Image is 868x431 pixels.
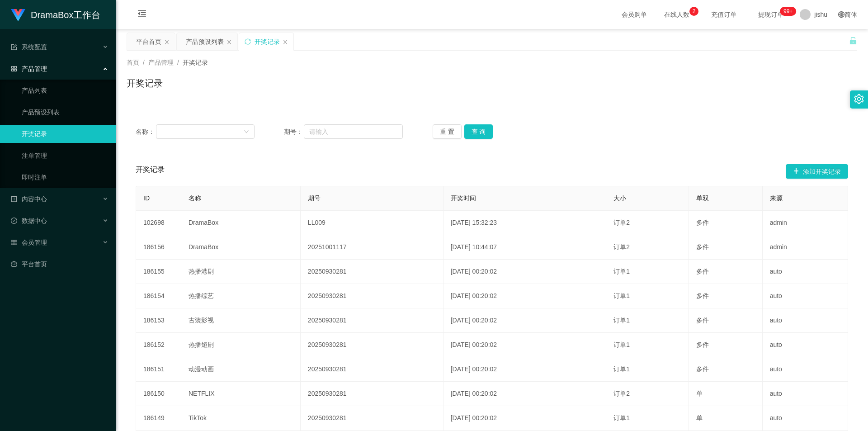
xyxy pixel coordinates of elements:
[136,333,181,357] td: 186152
[763,260,848,284] td: auto
[11,9,25,22] img: logo.9652507e.png
[696,292,709,299] span: 多件
[696,414,703,422] span: 单
[22,103,108,121] a: 产品预设列表
[696,365,709,373] span: 多件
[443,357,607,382] td: [DATE] 00:20:02
[136,406,181,431] td: 186149
[136,211,181,235] td: 102698
[177,59,179,66] span: /
[11,11,100,18] a: DramaBox工作台
[11,217,47,224] span: 数据中心
[696,219,709,226] span: 多件
[613,390,630,397] span: 订单2
[696,194,709,202] span: 单双
[786,164,848,179] button: 图标: plus添加开奖记录
[301,357,443,382] td: 20250930281
[181,211,301,235] td: DramaBox
[763,406,848,431] td: auto
[136,164,165,179] span: 开奖记录
[181,260,301,284] td: 热播港剧
[181,357,301,382] td: 动漫动画
[181,308,301,333] td: 古装影视
[301,406,443,431] td: 20250930281
[838,11,844,18] i: 图标: global
[127,76,163,90] h1: 开奖记录
[613,243,630,251] span: 订单2
[763,211,848,235] td: admin
[22,125,108,143] a: 开奖记录
[136,260,181,284] td: 186155
[255,33,280,50] div: 开奖记录
[613,194,626,202] span: 大小
[22,147,108,165] a: 注单管理
[181,382,301,406] td: NETFLIX
[148,59,174,66] span: 产品管理
[763,357,848,382] td: auto
[22,81,108,99] a: 产品列表
[301,333,443,357] td: 20250930281
[301,308,443,333] td: 20250930281
[11,43,47,51] span: 系统配置
[433,124,462,139] button: 重 置
[304,124,403,139] input: 请输入
[660,11,694,18] span: 在线人数
[763,333,848,357] td: auto
[696,268,709,275] span: 多件
[183,59,208,66] span: 开奖记录
[301,260,443,284] td: 20250930281
[301,284,443,308] td: 20250930281
[613,219,630,226] span: 订单2
[696,390,703,397] span: 单
[754,11,788,18] span: 提现订单
[181,333,301,357] td: 热播短剧
[308,194,321,202] span: 期号
[136,357,181,382] td: 186151
[181,235,301,260] td: DramaBox
[443,235,607,260] td: [DATE] 10:44:07
[770,194,783,202] span: 来源
[696,341,709,348] span: 多件
[443,308,607,333] td: [DATE] 00:20:02
[136,382,181,406] td: 186150
[707,11,741,18] span: 充值订单
[143,194,150,202] span: ID
[31,0,100,29] h1: DramaBox工作台
[244,129,249,135] i: 图标: down
[136,235,181,260] td: 186156
[11,66,17,72] i: 图标: appstore-o
[693,7,696,16] p: 2
[613,365,630,373] span: 订单1
[443,406,607,431] td: [DATE] 00:20:02
[11,196,17,202] i: 图标: profile
[181,284,301,308] td: 热播综艺
[186,33,224,50] div: 产品预设列表
[443,260,607,284] td: [DATE] 00:20:02
[613,292,630,299] span: 订单1
[443,382,607,406] td: [DATE] 00:20:02
[181,406,301,431] td: TikTok
[849,37,857,45] i: 图标: unlock
[443,333,607,357] td: [DATE] 00:20:02
[763,308,848,333] td: auto
[696,317,709,324] span: 多件
[284,127,304,137] span: 期号：
[443,211,607,235] td: [DATE] 15:32:23
[301,211,443,235] td: LL009
[613,317,630,324] span: 订单1
[136,284,181,308] td: 186154
[22,168,108,186] a: 即时注单
[11,218,17,224] i: 图标: check-circle-o
[301,235,443,260] td: 20251001117
[451,194,476,202] span: 开奖时间
[143,59,145,66] span: /
[11,44,17,50] i: 图标: form
[245,38,251,45] i: 图标: sync
[283,39,288,45] i: 图标: close
[164,39,170,45] i: 图标: close
[613,268,630,275] span: 订单1
[11,65,47,72] span: 产品管理
[696,243,709,251] span: 多件
[127,0,157,29] i: 图标: menu-fold
[780,7,796,16] sup: 335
